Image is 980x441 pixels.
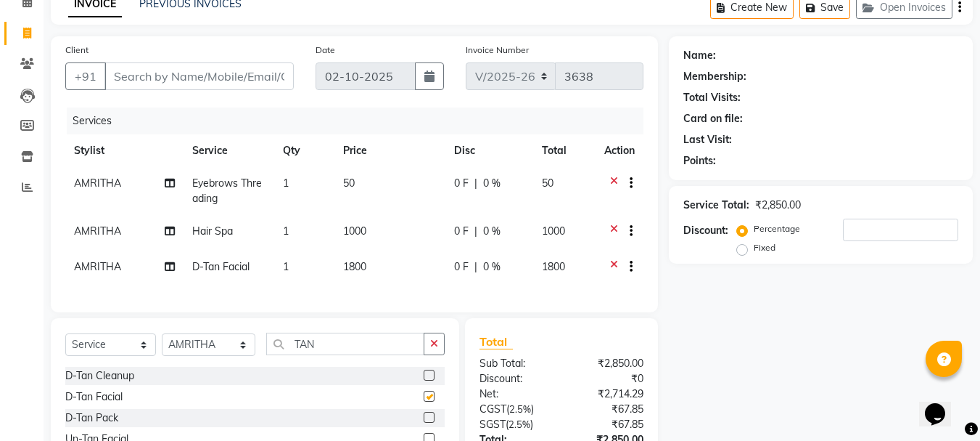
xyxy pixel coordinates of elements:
label: Date [316,44,335,57]
button: +91 [65,62,106,90]
div: D-Tan Facial [65,389,123,405]
div: Discount: [683,223,728,238]
div: ₹2,850.00 [755,198,801,213]
div: ₹2,714.29 [561,387,654,402]
div: ₹67.85 [561,402,654,417]
span: Eyebrows Threading [192,177,262,205]
span: 0 F [454,224,469,239]
span: 1800 [343,260,366,273]
th: Total [533,134,596,167]
th: Action [596,134,643,167]
div: Name: [683,48,716,63]
span: 0 F [454,259,469,275]
label: Client [65,44,88,57]
span: 2.5% [509,403,531,415]
span: 1 [283,260,289,273]
span: 0 % [483,224,501,239]
span: Total [479,334,513,349]
div: Sub Total: [469,356,561,371]
span: 1800 [542,260,565,273]
div: Service Total: [683,198,749,213]
span: D-Tan Facial [192,260,250,273]
th: Qty [274,134,334,167]
label: Invoice Number [466,44,529,57]
div: D-Tan Cleanup [65,368,134,384]
div: D-Tan Pack [65,410,118,426]
div: Net: [469,387,561,402]
div: Card on file: [683,111,743,126]
span: 1000 [542,224,565,238]
span: SGST [479,418,506,431]
input: Search by Name/Mobile/Email/Code [104,62,294,90]
label: Percentage [754,222,800,235]
span: 0 % [483,259,501,275]
span: 0 % [483,176,501,191]
span: AMRITHA [74,260,121,273]
div: Points: [683,153,716,169]
div: Last Visit: [683,132,732,147]
span: Hair Spa [192,224,233,238]
span: 50 [542,177,553,190]
div: Services [67,108,654,134]
span: 1000 [343,224,366,238]
div: ( ) [469,417,561,432]
span: | [474,259,477,275]
div: ( ) [469,402,561,417]
label: Fixed [754,241,775,254]
span: 2.5% [508,418,530,430]
th: Price [334,134,445,167]
input: Search or Scan [266,333,425,355]
th: Service [184,134,274,167]
iframe: chat widget [919,383,965,426]
span: CGST [479,402,506,416]
span: | [474,224,477,239]
div: Discount: [469,371,561,387]
div: ₹2,850.00 [561,356,654,371]
span: 1 [283,224,289,238]
span: AMRITHA [74,224,121,238]
div: ₹67.85 [561,417,654,432]
div: ₹0 [561,371,654,387]
span: AMRITHA [74,177,121,190]
div: Total Visits: [683,90,741,105]
span: | [474,176,477,191]
th: Stylist [65,134,184,167]
th: Disc [445,134,534,167]
span: 0 F [454,176,469,191]
span: 50 [343,177,355,190]
div: Membership: [683,69,746,84]
span: 1 [283,177,289,190]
